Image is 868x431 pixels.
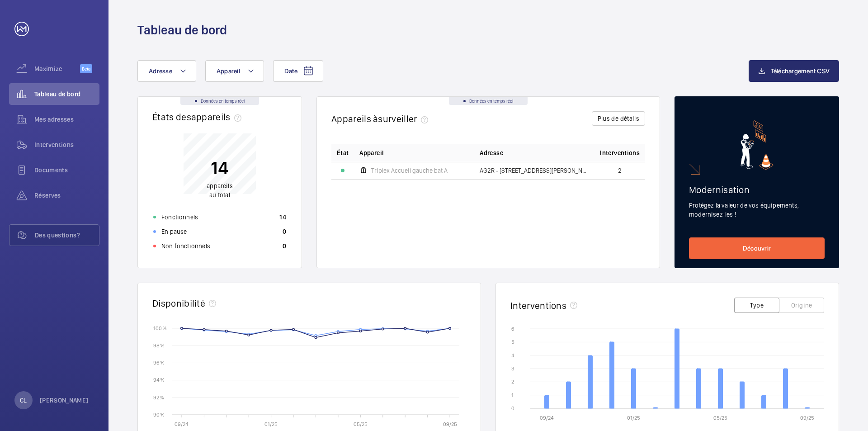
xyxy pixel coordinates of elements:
[152,298,205,309] h2: Disponibilité
[40,396,89,405] p: [PERSON_NAME]
[689,237,825,259] a: Découvrir
[35,231,99,240] span: Des questions?
[152,111,245,123] h2: États des
[713,415,727,421] text: 05/25
[734,298,779,313] button: Type
[279,213,286,222] p: 14
[771,67,830,75] span: Téléchargement CSV
[689,184,825,195] h2: Modernisation
[34,166,99,175] span: Documents
[283,227,286,236] p: 0
[34,64,80,73] span: Maximize
[618,167,622,174] span: 2
[180,97,259,105] div: Données en temps réel
[273,60,323,82] button: Date
[378,113,431,124] span: surveiller
[153,342,165,349] text: 98 %
[511,392,514,398] text: 1
[510,300,566,311] h2: Interventions
[511,379,514,385] text: 2
[153,411,165,417] text: 90 %
[689,201,825,219] p: Protégez la valeur de vos équipements, modernisez-les !
[264,421,278,427] text: 01/25
[359,148,384,157] span: Appareil
[600,148,640,157] span: Interventions
[480,167,589,174] span: AG2R - [STREET_ADDRESS][PERSON_NAME] - [STREET_ADDRESS][PERSON_NAME]
[627,415,640,421] text: 01/25
[34,115,99,124] span: Mes adresses
[161,227,187,236] p: En pause
[80,64,92,73] span: Beta
[443,421,457,427] text: 09/25
[137,22,227,38] h1: Tableau de bord
[161,213,198,222] p: Fonctionnels
[511,405,514,412] text: 0
[741,120,774,170] img: marketing-card.svg
[153,377,165,383] text: 94 %
[283,242,286,251] p: 0
[153,325,167,331] text: 100 %
[34,140,99,149] span: Interventions
[337,148,349,157] p: État
[371,167,448,174] span: Triplex Accueil gauche bat A
[511,339,514,345] text: 5
[217,67,240,75] span: Appareil
[540,415,554,421] text: 09/24
[175,421,189,427] text: 09/24
[592,111,645,126] button: Plus de détails
[149,67,172,75] span: Adresse
[153,360,165,366] text: 96 %
[749,60,840,82] button: Téléchargement CSV
[34,90,99,99] span: Tableau de bord
[480,148,503,157] span: Adresse
[207,182,233,189] span: appareils
[511,352,514,359] text: 4
[207,181,233,199] p: au total
[284,67,297,75] span: Date
[34,191,99,200] span: Réserves
[205,60,264,82] button: Appareil
[161,242,210,251] p: Non fonctionnels
[779,298,824,313] button: Origine
[354,421,368,427] text: 05/25
[511,326,514,332] text: 6
[331,113,432,124] h2: Appareils à
[207,156,233,179] p: 14
[153,394,164,400] text: 92 %
[449,97,528,105] div: Données en temps réel
[191,111,245,123] span: appareils
[511,365,514,372] text: 3
[800,415,814,421] text: 09/25
[137,60,196,82] button: Adresse
[20,396,27,405] p: CL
